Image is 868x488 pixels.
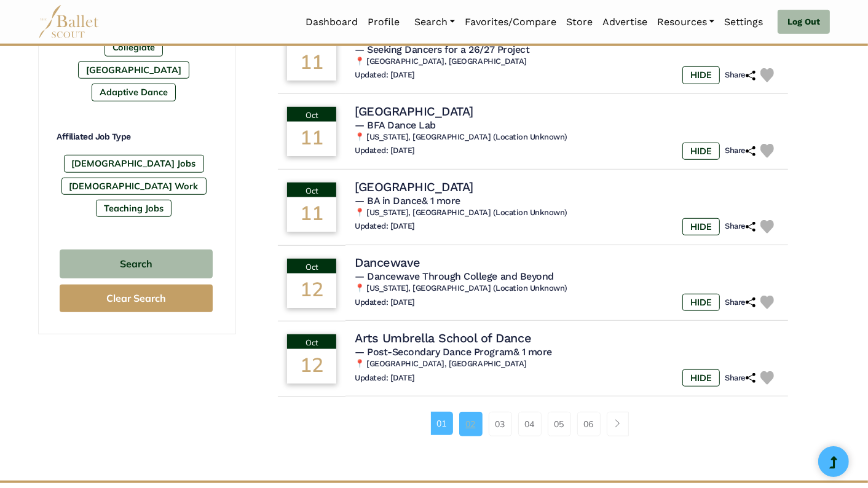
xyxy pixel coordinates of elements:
[287,46,336,81] div: 11
[548,412,571,436] a: 05
[355,359,779,369] h6: 📍 [GEOGRAPHIC_DATA], [GEOGRAPHIC_DATA]
[355,330,531,346] h4: Arts Umbrella School of Dance
[682,294,720,311] label: HIDE
[725,146,756,156] h6: Share
[682,369,720,387] label: HIDE
[60,250,213,278] button: Search
[287,107,336,122] div: Oct
[57,131,216,143] h4: Affiliated Job Type
[287,122,336,156] div: 11
[682,143,720,160] label: HIDE
[682,66,720,84] label: HIDE
[355,373,415,384] h6: Updated: [DATE]
[287,197,336,232] div: 11
[409,9,460,35] a: Search
[719,9,768,35] a: Settings
[459,412,483,436] a: 02
[598,9,652,35] a: Advertise
[355,270,554,282] span: — Dancewave Through College and Beyond
[355,57,779,67] h6: 📍 [GEOGRAPHIC_DATA], [GEOGRAPHIC_DATA]
[287,274,336,308] div: 12
[355,208,779,218] h6: 📍 [US_STATE], [GEOGRAPHIC_DATA] (Location Unknown)
[355,179,473,195] h4: [GEOGRAPHIC_DATA]
[725,221,756,232] h6: Share
[355,254,420,270] h4: Dancewave
[355,283,779,294] h6: 📍 [US_STATE], [GEOGRAPHIC_DATA] (Location Unknown)
[513,346,552,358] a: & 1 more
[355,146,415,156] h6: Updated: [DATE]
[61,178,207,195] label: [DEMOGRAPHIC_DATA] Work
[725,373,756,384] h6: Share
[682,218,720,235] label: HIDE
[92,84,176,101] label: Adaptive Dance
[355,195,460,207] span: — BA in Dance
[577,412,601,436] a: 06
[652,9,719,35] a: Resources
[287,259,336,274] div: Oct
[355,346,552,358] span: — Post-Secondary Dance Program
[355,103,473,119] h4: [GEOGRAPHIC_DATA]
[489,412,512,436] a: 03
[355,119,436,131] span: — BFA Dance Lab
[355,70,415,81] h6: Updated: [DATE]
[431,412,636,436] nav: Page navigation example
[355,132,779,143] h6: 📍 [US_STATE], [GEOGRAPHIC_DATA] (Location Unknown)
[287,334,336,349] div: Oct
[287,183,336,197] div: Oct
[725,70,756,81] h6: Share
[725,297,756,308] h6: Share
[778,10,830,34] a: Log Out
[78,61,189,79] label: [GEOGRAPHIC_DATA]
[64,155,204,172] label: [DEMOGRAPHIC_DATA] Jobs
[363,9,404,35] a: Profile
[105,39,163,56] label: Collegiate
[355,44,529,55] span: — Seeking Dancers for a 26/27 Project
[96,200,172,217] label: Teaching Jobs
[355,297,415,308] h6: Updated: [DATE]
[561,9,598,35] a: Store
[287,349,336,384] div: 12
[355,221,415,232] h6: Updated: [DATE]
[301,9,363,35] a: Dashboard
[518,412,542,436] a: 04
[60,285,213,312] button: Clear Search
[422,195,460,207] a: & 1 more
[460,9,561,35] a: Favorites/Compare
[431,412,453,435] a: 01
